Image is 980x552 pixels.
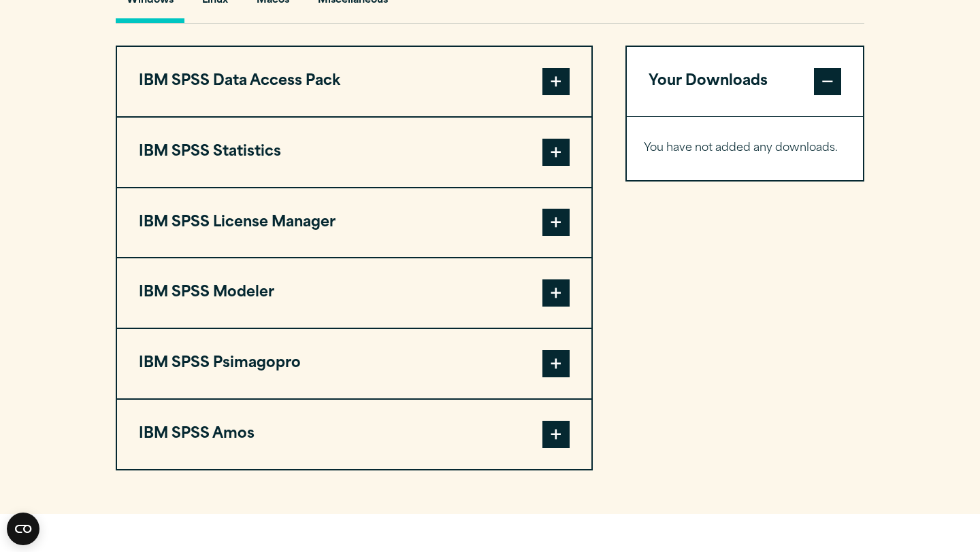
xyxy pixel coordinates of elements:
button: IBM SPSS Modeler [117,258,591,328]
button: IBM SPSS Amos [117,400,591,469]
button: IBM SPSS Data Access Pack [117,47,591,116]
div: Your Downloads [627,116,863,180]
button: IBM SPSS License Manager [117,188,591,258]
button: Open CMP widget [7,513,39,545]
button: IBM SPSS Psimagopro [117,329,591,398]
p: You have not added any downloads. [644,139,846,158]
button: IBM SPSS Statistics [117,118,591,187]
button: Your Downloads [627,47,863,116]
